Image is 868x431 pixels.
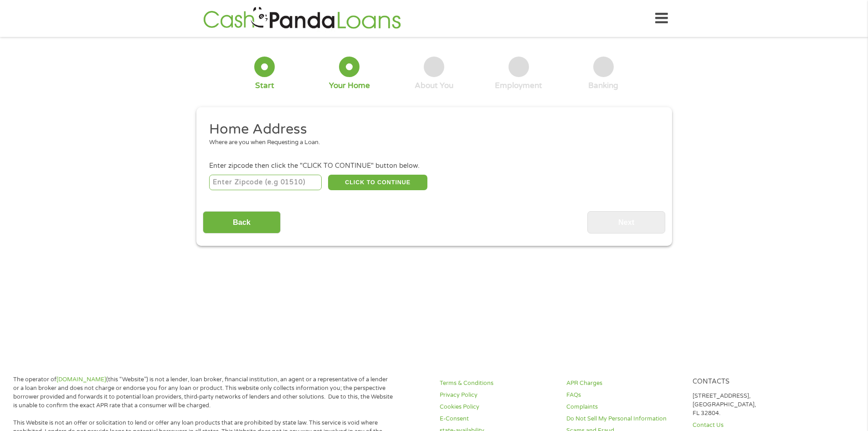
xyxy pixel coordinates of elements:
button: CLICK TO CONTINUE [328,175,427,190]
h4: Contacts [693,378,808,386]
div: Where are you when Requesting a Loan. [209,138,652,147]
img: GetLoanNow Logo [200,5,404,31]
a: Do Not Sell My Personal Information [566,415,682,423]
h2: Home Address [209,120,652,139]
input: Next [587,211,665,234]
a: [DOMAIN_NAME] [56,376,106,383]
a: FAQs [566,391,682,400]
p: [STREET_ADDRESS], [GEOGRAPHIC_DATA], FL 32804. [693,392,808,418]
div: Start [255,81,274,91]
input: Back [203,211,281,234]
a: Contact Us [693,421,808,430]
a: Cookies Policy [440,403,555,411]
div: Your Home [329,81,370,91]
a: Complaints [566,403,682,411]
div: Enter zipcode then click the "CLICK TO CONTINUE" button below. [209,161,658,171]
div: About You [415,81,453,91]
input: Enter Zipcode (e.g 01510) [209,175,322,190]
a: Privacy Policy [440,391,555,400]
div: Banking [588,81,618,91]
div: Employment [495,81,542,91]
a: Terms & Conditions [440,379,555,388]
a: APR Charges [566,379,682,388]
a: E-Consent [440,415,555,423]
p: The operator of (this “Website”) is not a lender, loan broker, financial institution, an agent or... [13,375,393,410]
